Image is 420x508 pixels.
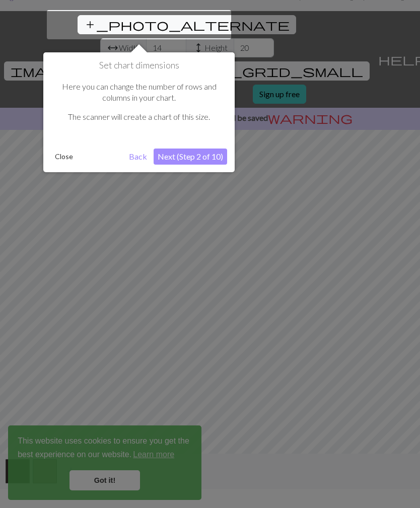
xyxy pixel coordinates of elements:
button: Back [125,149,151,165]
p: Here you can change the number of rows and columns in your chart. [56,81,222,104]
div: Set chart dimensions [43,52,235,172]
button: Next (Step 2 of 10) [154,149,227,165]
button: Close [51,149,77,164]
p: The scanner will create a chart of this size. [56,111,222,122]
h1: Set chart dimensions [51,60,227,71]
